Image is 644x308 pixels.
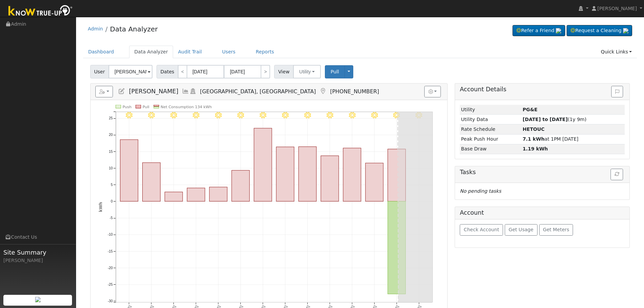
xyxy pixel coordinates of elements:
[512,25,565,37] a: Refer a Friend
[110,216,113,220] text: -5
[343,148,361,202] rect: onclick=""
[129,46,173,58] a: Data Analyzer
[148,112,155,119] i: 8/08 - Clear
[304,112,311,119] i: 8/15 - Clear
[460,115,521,124] td: Utility Data
[460,169,625,176] h5: Tasks
[35,297,41,302] img: retrieve
[120,140,138,201] rect: onclick=""
[157,65,178,78] span: Dates
[217,46,241,58] a: Users
[539,224,573,236] button: Get Meters
[556,28,561,33] img: retrieve
[293,65,321,78] button: Utility
[3,257,72,264] div: [PERSON_NAME]
[260,112,266,119] i: 8/13 - Clear
[161,105,212,109] text: Net Consumption 134 kWh
[460,188,501,194] i: No pending tasks
[165,192,183,202] rect: onclick=""
[111,199,113,203] text: 0
[523,146,548,151] strong: 1.19 kWh
[209,187,227,201] rect: onclick=""
[98,202,103,212] text: kWh
[388,149,406,202] rect: onclick=""
[109,166,113,170] text: 10
[193,112,199,119] i: 8/10 - Clear
[349,112,355,119] i: 8/17 - Clear
[83,46,119,58] a: Dashboard
[460,86,625,93] h5: Account Details
[596,46,637,58] a: Quick Links
[129,88,178,95] span: [PERSON_NAME]
[261,65,270,78] a: >
[108,250,113,253] text: -15
[319,88,327,95] a: Map
[142,163,160,201] rect: onclick=""
[109,65,152,78] input: Select a User
[109,117,113,120] text: 25
[90,65,109,78] span: User
[393,112,400,119] i: 8/19 - Clear
[388,202,406,294] rect: onclick=""
[170,112,177,119] i: 8/09 - Clear
[108,299,113,303] text: -30
[611,169,623,180] button: Refresh
[321,156,339,202] rect: onclick=""
[371,112,378,119] i: 8/18 - Clear
[460,224,503,236] button: Check Account
[126,112,133,119] i: 8/07 - Clear
[215,112,222,119] i: 8/11 - Clear
[523,126,545,132] strong: M
[543,227,569,232] span: Get Meters
[460,105,521,115] td: Utility
[109,150,113,153] text: 15
[282,112,289,119] i: 8/14 - Clear
[460,209,484,216] h5: Account
[187,188,205,201] rect: onclick=""
[110,25,158,33] a: Data Analyzer
[567,25,632,37] a: Request a Cleaning
[611,86,623,97] button: Issue History
[5,4,76,19] img: Know True-Up
[460,124,521,134] td: Rate Schedule
[365,163,383,201] rect: onclick=""
[122,105,132,109] text: Push
[274,65,293,78] span: View
[509,227,533,232] span: Get Usage
[108,283,113,286] text: -25
[109,133,113,137] text: 20
[108,233,113,237] text: -10
[108,266,113,270] text: -20
[3,248,72,257] span: Site Summary
[118,88,125,95] a: Edit User (30399)
[173,46,207,58] a: Audit Trail
[460,134,521,144] td: Peak Push Hour
[505,224,538,236] button: Get Usage
[251,46,279,58] a: Reports
[88,26,103,31] a: Admin
[464,227,499,232] span: Check Account
[523,117,568,122] strong: [DATE] to [DATE]
[189,88,197,95] a: Login As (last Never)
[597,6,637,11] span: [PERSON_NAME]
[327,112,333,119] i: 8/16 - Clear
[232,170,249,202] rect: onclick=""
[111,183,113,187] text: 5
[522,134,625,144] td: at 1PM [DATE]
[299,147,316,202] rect: onclick=""
[623,28,628,33] img: retrieve
[523,117,587,122] span: (1y 9m)
[523,107,538,112] strong: ID: 16793792, authorized: 05/23/25
[237,112,244,119] i: 8/12 - Clear
[276,147,294,202] rect: onclick=""
[523,136,545,142] strong: 7.1 kWh
[460,144,521,154] td: Base Draw
[182,88,189,95] a: Multi-Series Graph
[325,65,345,78] button: Pull
[254,128,272,201] rect: onclick=""
[331,69,339,74] span: Pull
[178,65,187,78] a: <
[142,105,149,109] text: Pull
[200,88,316,95] span: [GEOGRAPHIC_DATA], [GEOGRAPHIC_DATA]
[330,88,379,95] span: [PHONE_NUMBER]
